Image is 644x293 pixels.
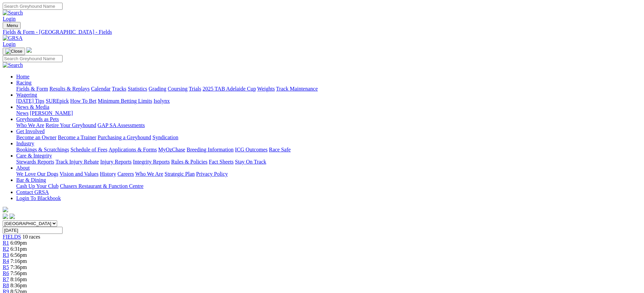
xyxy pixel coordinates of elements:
a: Bookings & Scratchings [16,147,69,152]
span: 6:31pm [10,246,27,252]
a: Login To Blackbook [16,195,61,201]
a: GAP SA Assessments [98,122,145,128]
img: Search [3,10,23,16]
a: Fields & Form - [GEOGRAPHIC_DATA] - Fields [3,29,641,35]
a: Who We Are [135,171,163,177]
a: Contact GRSA [16,189,49,195]
a: [PERSON_NAME] [30,110,73,116]
a: How To Bet [70,98,97,104]
img: logo-grsa-white.png [26,47,32,53]
span: Menu [7,23,18,28]
a: Strategic Plan [165,171,195,177]
a: News [16,110,28,116]
div: Greyhounds as Pets [16,122,641,128]
img: GRSA [3,35,23,41]
img: facebook.svg [3,214,8,219]
div: Get Involved [16,135,641,141]
a: Chasers Restaurant & Function Centre [60,183,143,189]
a: Purchasing a Greyhound [98,135,151,140]
div: News & Media [16,110,641,116]
input: Select date [3,227,63,234]
a: R2 [3,246,9,252]
a: Rules & Policies [171,159,208,165]
a: Integrity Reports [133,159,170,165]
a: R8 [3,283,9,288]
a: Get Involved [16,128,45,134]
a: Login [3,16,16,22]
a: Vision and Values [59,171,98,177]
a: Greyhounds as Pets [16,116,59,122]
img: Close [5,49,22,54]
a: Bar & Dining [16,177,46,183]
a: Calendar [91,86,111,92]
a: ICG Outcomes [235,147,267,152]
input: Search [3,3,63,10]
span: 7:56pm [10,270,27,276]
div: Racing [16,86,641,92]
a: R4 [3,258,9,264]
a: Home [16,74,29,79]
a: R1 [3,240,9,246]
input: Search [3,55,63,62]
button: Toggle navigation [3,22,21,29]
a: Grading [149,86,166,92]
a: R3 [3,252,9,258]
a: Weights [257,86,275,92]
a: Statistics [128,86,147,92]
a: Login [3,41,16,47]
a: About [16,165,30,171]
a: Trials [189,86,201,92]
a: Become an Owner [16,135,56,140]
a: Breeding Information [187,147,234,152]
span: 6:09pm [10,240,27,246]
img: twitter.svg [9,214,15,219]
a: Wagering [16,92,37,98]
a: FIELDS [3,234,21,240]
a: News & Media [16,104,49,110]
a: Become a Trainer [58,135,96,140]
div: About [16,171,641,177]
a: Care & Integrity [16,153,52,158]
a: History [100,171,116,177]
a: 2025 TAB Adelaide Cup [202,86,256,92]
a: We Love Our Dogs [16,171,58,177]
a: Track Maintenance [276,86,318,92]
a: Who We Are [16,122,44,128]
a: Coursing [168,86,188,92]
a: R7 [3,276,9,282]
a: R5 [3,264,9,270]
div: Care & Integrity [16,159,641,165]
a: Industry [16,141,34,146]
a: Minimum Betting Limits [98,98,152,104]
a: Race Safe [269,147,290,152]
div: Wagering [16,98,641,104]
a: [DATE] Tips [16,98,44,104]
a: Schedule of Fees [70,147,107,152]
a: Fields & Form [16,86,48,92]
button: Toggle navigation [3,48,25,55]
a: Isolynx [153,98,170,104]
a: R6 [3,270,9,276]
a: Stewards Reports [16,159,54,165]
div: Industry [16,147,641,153]
a: Syndication [152,135,178,140]
a: Applications & Forms [109,147,157,152]
a: Cash Up Your Club [16,183,58,189]
a: Careers [117,171,134,177]
a: Injury Reports [100,159,132,165]
span: 7:36pm [10,264,27,270]
span: 6:56pm [10,252,27,258]
a: Fact Sheets [209,159,234,165]
span: 8:16pm [10,276,27,282]
a: Retire Your Greyhound [46,122,96,128]
a: Results & Replays [49,86,90,92]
